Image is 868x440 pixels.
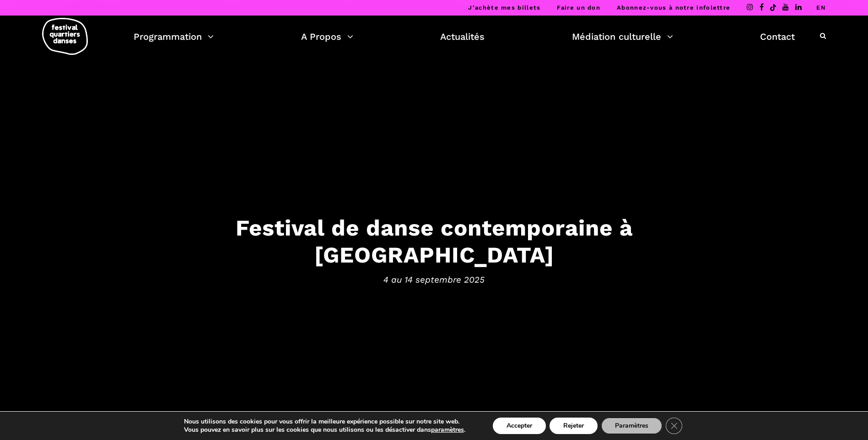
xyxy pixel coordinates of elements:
a: Faire un don [557,4,600,11]
a: Contact [760,29,795,44]
a: Abonnez-vous à notre infolettre [617,4,730,11]
p: Vous pouvez en savoir plus sur les cookies que nous utilisons ou les désactiver dans . [184,426,465,434]
button: Close GDPR Cookie Banner [666,418,682,434]
a: J’achète mes billets [468,4,540,11]
a: EN [816,4,826,11]
p: Nous utilisons des cookies pour vous offrir la meilleure expérience possible sur notre site web. [184,418,465,426]
button: Accepter [493,418,546,434]
a: Programmation [134,29,214,44]
button: Rejeter [550,418,598,434]
img: logo-fqd-med [42,18,88,55]
a: Actualités [440,29,485,44]
button: paramètres [431,426,464,434]
span: 4 au 14 septembre 2025 [151,273,718,286]
h3: Festival de danse contemporaine à [GEOGRAPHIC_DATA] [151,215,718,268]
a: A Propos [301,29,353,44]
button: Paramètres [601,418,662,434]
a: Médiation culturelle [572,29,673,44]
